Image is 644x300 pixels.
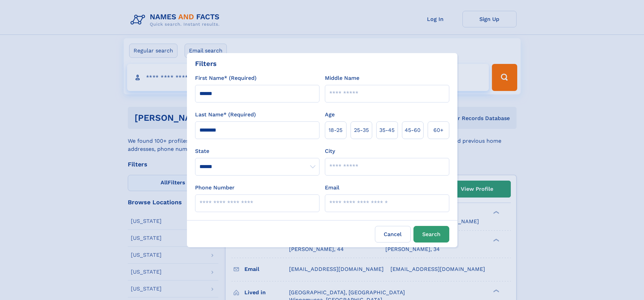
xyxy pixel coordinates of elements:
[413,226,449,243] button: Search
[195,59,217,69] div: Filters
[329,126,342,134] span: 18‑25
[433,126,444,134] span: 60+
[195,74,257,82] label: First Name* (Required)
[325,74,359,82] label: Middle Name
[195,184,235,192] label: Phone Number
[354,126,369,134] span: 25‑35
[325,111,335,119] label: Age
[195,147,319,155] label: State
[325,184,339,192] label: Email
[195,111,256,119] label: Last Name* (Required)
[379,126,395,134] span: 35‑45
[325,147,335,155] label: City
[375,226,411,243] label: Cancel
[405,126,421,134] span: 45‑60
